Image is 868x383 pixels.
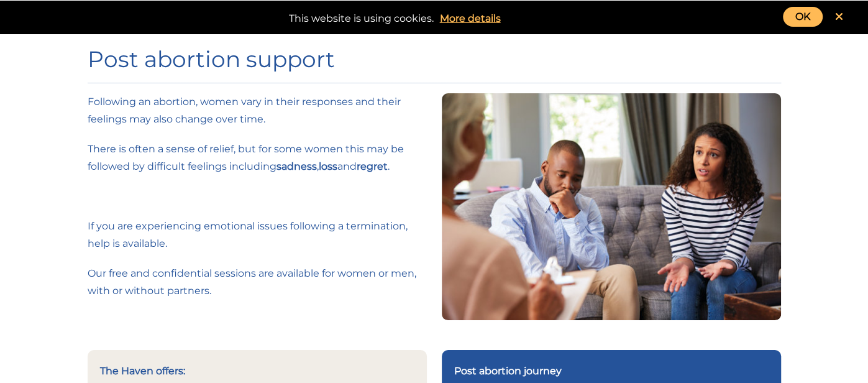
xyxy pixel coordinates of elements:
[276,160,317,172] strong: sadness
[88,93,427,128] p: Following an abortion, women vary in their responses and their feelings may also change over time.
[88,218,427,252] p: If you are experiencing emotional issues following a termination, help is available.
[88,141,427,175] p: There is often a sense of relief, but for some women this may be followed by difficult feelings i...
[88,265,427,300] p: Our free and confidential sessions are available for women or men, with or without partners.
[783,7,823,27] a: OK
[434,10,507,27] a: More details
[454,365,562,377] strong: Post abortion journey
[357,160,388,172] strong: regret
[319,160,337,172] strong: loss
[88,46,781,73] h1: Post abortion support
[100,365,185,377] strong: The Haven offers:
[442,93,781,320] img: Young couple in crisis trying solve problem during counselling
[12,7,856,27] div: This website is using cookies.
